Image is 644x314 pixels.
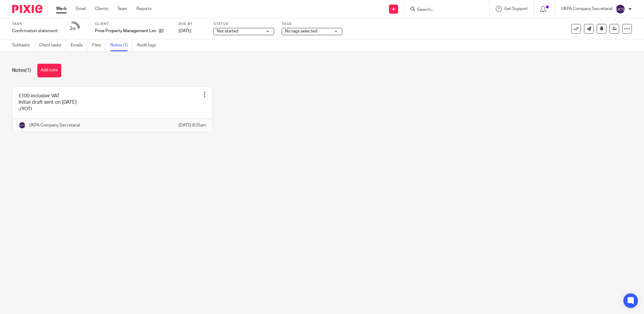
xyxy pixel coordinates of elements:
label: Tags [282,22,342,26]
a: Audit logs [137,39,160,51]
span: [DATE] [179,29,191,33]
a: Email [76,6,86,12]
a: Team [117,6,127,12]
span: (1) [25,68,31,73]
div: Confirmation statement [12,28,58,34]
label: Due by [179,22,206,26]
p: Prive Property Management Limited [95,28,156,34]
img: svg%3E [18,122,26,129]
a: Client tasks [39,39,66,51]
span: No tags selected [285,29,317,33]
p: [DATE] 8:25am [179,122,206,128]
img: svg%3E [615,4,625,14]
a: Clients [95,6,108,12]
label: Status [213,22,274,26]
a: Emails [71,39,88,51]
a: Files [92,39,106,51]
p: UKPA Company Secretarial [29,122,80,128]
a: Subtasks [12,39,35,51]
label: Task [12,22,58,26]
a: Notes (1) [110,39,132,51]
img: Pixie [12,5,42,13]
button: Add note [37,64,61,77]
a: Work [56,6,67,12]
div: 2 [69,25,75,32]
label: Client [95,22,171,26]
h1: Notes [12,67,31,74]
input: Search [417,7,471,13]
p: UKPA Company Secretarial [561,6,612,12]
span: Get Support [504,7,528,11]
span: Not started [217,29,238,33]
small: /9 [72,27,75,31]
a: Reports [136,6,152,12]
